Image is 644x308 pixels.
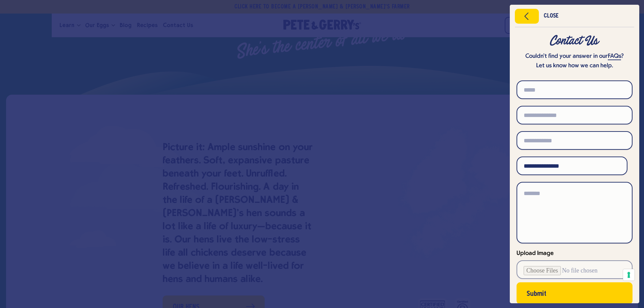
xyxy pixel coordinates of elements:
span: Submit [527,292,546,297]
div: Close [544,14,558,19]
div: Contact Us [517,35,633,47]
a: FAQs [608,53,621,60]
button: Close menu [515,9,539,24]
button: Your consent preferences for tracking technologies [623,269,635,281]
span: Upload Image [517,250,554,257]
p: Let us know how we can help. [517,61,633,71]
button: Submit [517,282,633,304]
p: Couldn’t find your answer in our ? [517,52,633,61]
